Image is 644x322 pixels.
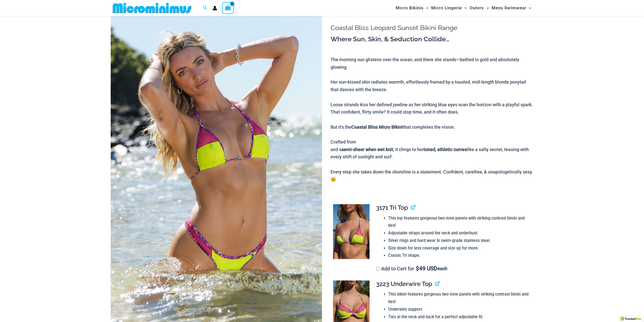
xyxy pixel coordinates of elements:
[376,280,432,288] span: 3223 Underwire Top
[342,147,393,152] b: semi-sheer when wet knit
[490,2,533,14] a: Mens SwimwearMenu ToggleMenu Toggle
[331,24,533,32] h1: Coastal Bliss Leopard Sunset Bikini Range
[388,244,529,252] li: Size down for less coverage and size up for more.
[470,2,484,14] span: Outers
[331,146,533,183] div: and a , it clings to her like a salty secret, teasing with every shift of sunlight and surf. Ever...
[333,204,370,259] img: Coastal Bliss Leopard Sunset 3171 Tri Top
[388,237,529,244] li: Silver rings and hard wear in swim-grade stainless steel.
[213,6,217,10] a: Account icon link
[388,313,529,321] li: Ties at the neck and back for a perfect adjustable fit.
[394,2,430,14] a: Micro BikinisMenu ToggleMenu Toggle
[388,214,529,229] li: This top features gorgeous two-tone panels with striking contrast binds and ties!
[492,2,526,14] span: Mens Swimwear
[424,147,467,152] b: toned, athletic curves
[424,2,429,14] span: Menu Toggle
[376,267,380,270] input: Add to Cart for$49 USD each
[526,2,531,14] span: Menu Toggle
[222,2,234,14] a: View Shopping Cart, empty
[388,291,529,305] li: This bikini features gorgeous two-tone panels with striking contrast binds and ties!
[431,2,462,14] span: Micro Lingerie
[394,1,533,15] nav: Site Navigation
[430,2,468,14] a: Micro LingerieMenu ToggleMenu Toggle
[388,306,529,313] li: Underwire support.
[416,265,419,272] span: $
[111,2,193,14] img: MM SHOP LOGO FLAT
[376,266,448,272] label: Add to Cart for
[396,2,424,14] span: Micro Bikinis
[416,266,437,271] span: 49 USD
[376,204,408,211] span: 3171 Tri Top
[331,56,533,183] p: The morning sun glistens over the ocean, and there she stands—bathed in gold and absolutely glowi...
[203,5,208,11] a: Search icon link
[331,35,533,44] h3: Where Sun, Skin, & Seduction Collide…
[462,2,467,14] span: Menu Toggle
[388,252,529,259] li: Classic Tri shape.
[484,2,489,14] span: Menu Toggle
[468,2,490,14] a: OutersMenu ToggleMenu Toggle
[437,266,447,271] span: each
[351,124,403,130] b: Coastal Bliss Micro Bikini
[388,229,529,237] li: Adjustable straps around the neck and underbust.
